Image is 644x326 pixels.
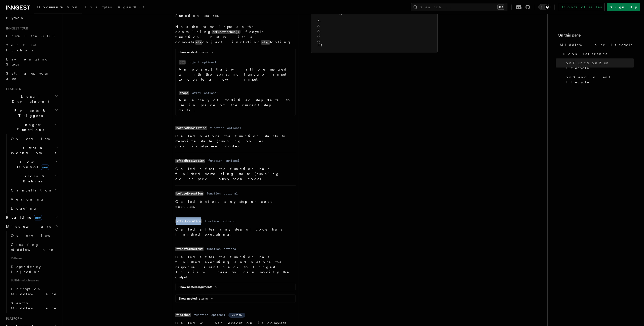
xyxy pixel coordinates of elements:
[4,224,52,229] span: Middleware
[566,75,634,85] span: onSendEvent lifecycle
[224,247,238,251] dd: optional
[37,5,79,9] span: Documentation
[194,313,208,317] dd: function
[607,3,640,11] a: Sign Up
[189,60,199,64] dd: object
[85,5,112,9] span: Examples
[9,186,59,195] button: Cancellation
[41,165,49,170] span: new
[6,16,24,20] span: Python
[225,159,239,163] dd: optional
[175,191,204,196] code: beforeExecution
[317,43,323,47] span: });
[210,126,224,130] dd: function
[317,38,319,42] span: }
[558,32,634,40] h4: On this page
[11,137,63,141] span: Overview
[9,262,59,276] a: Dependency Injection
[175,24,296,45] p: Has the same input as the containing lifecycle function, but with a complete object, including to...
[564,73,634,87] a: onSendEvent lifecycle
[175,126,207,130] code: beforeMemoization
[204,91,218,95] dd: optional
[224,191,238,195] dd: optional
[9,231,59,240] a: Overview
[9,204,59,213] a: Logging
[211,313,225,317] dd: optional
[175,134,296,149] p: Called before the function starts to memoize state (running over previously-seen code).
[11,265,41,274] span: Dependency Injection
[9,254,59,262] span: Patterns
[4,120,59,134] button: Inngest Functions
[563,51,608,56] span: Hook reference
[212,30,240,34] code: onFunctionRun()
[497,5,504,10] kbd: ⌘K
[538,4,550,10] button: Toggle dark mode
[9,188,52,193] span: Cancellation
[9,299,59,313] a: Sentry Middleware
[115,2,147,14] a: AgentKit
[179,60,186,64] code: ctx
[564,58,634,73] a: onFunctionRun lifecycle
[4,134,59,213] div: Inngest Functions
[192,91,201,95] dd: array
[34,2,82,14] a: Documentation
[560,42,633,47] span: Middleware lifecycle
[4,231,59,313] div: Middleware
[559,3,605,11] a: Contact sales
[9,143,59,157] button: Steps & Workflows
[207,191,221,195] dd: function
[566,60,634,71] span: onFunctionRun lifecycle
[4,55,59,69] a: Leveraging Steps
[9,276,59,284] span: Built-in middlewares
[9,157,59,172] button: Flow Controlnew
[179,97,292,113] p: An array of modified step data to use in place of the current step data.
[261,40,270,45] code: step
[9,240,59,254] a: Creating middleware
[227,126,241,130] dd: optional
[205,219,219,223] dd: function
[179,50,215,54] button: Show nested returns
[179,91,189,95] code: steps
[175,166,296,181] p: Called after the function has finished memoizing state (running over previously-seen code).
[561,49,634,58] a: Hook reference
[4,26,28,30] span: Inngest tour
[9,159,55,170] span: Flow Control
[175,313,191,317] code: finished
[34,215,42,220] span: new
[558,40,634,49] a: Middleware lifecycle
[9,134,59,143] a: Overview
[11,287,57,296] span: Encryption Middleware
[4,87,21,91] span: Features
[11,234,63,238] span: Overview
[231,313,242,317] span: v3.21.0+
[4,222,59,231] button: Middleware
[179,67,292,82] p: An object that will be merged with the existing function input to create a new input.
[4,215,42,220] span: Realtime
[4,41,59,55] a: Your first Functions
[11,197,44,201] span: Versioning
[9,145,56,155] span: Steps & Workflows
[9,195,59,204] a: Versioning
[4,94,55,104] span: Local Development
[179,285,219,289] button: Show nested arguments
[82,2,115,14] a: Examples
[11,206,37,210] span: Logging
[208,159,222,163] dd: function
[202,60,216,64] dd: optional
[319,19,321,22] span: ,
[317,19,319,22] span: }
[195,40,202,45] code: ctx
[118,5,144,9] span: AgentKit
[338,14,349,17] span: // ...
[317,28,319,32] span: }
[317,23,321,27] span: };
[317,33,321,37] span: };
[9,284,59,299] a: Encryption Middleware
[175,159,205,163] code: afterMemoization
[179,297,215,301] button: Show nested returns
[6,34,58,38] span: Install the SDK
[9,172,59,186] button: Errors & Retries
[4,106,59,120] button: Events & Triggers
[4,213,59,222] button: Realtimenew
[4,92,59,106] button: Local Development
